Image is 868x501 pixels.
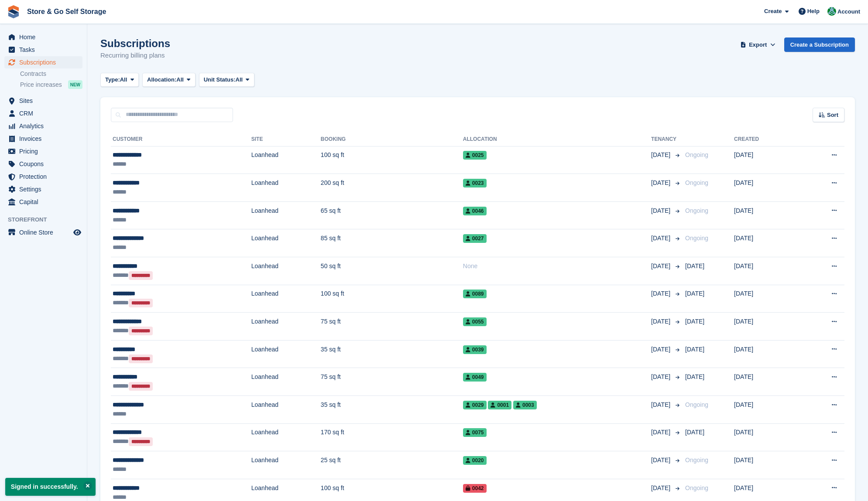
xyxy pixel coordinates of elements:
[827,7,836,16] img: Adeel Hussain
[4,183,82,195] a: menu
[4,158,82,170] a: menu
[734,451,798,479] td: [DATE]
[685,290,704,297] span: [DATE]
[20,81,62,89] span: Price increases
[463,373,487,382] span: 0049
[251,396,321,424] td: Loanhead
[463,456,487,465] span: 0020
[20,70,82,78] a: Contracts
[24,4,110,19] a: Store & Go Self Storage
[685,457,708,464] span: Ongoing
[251,285,321,313] td: Loanhead
[100,73,139,87] button: Type: All
[685,151,708,158] span: Ongoing
[685,346,704,353] span: [DATE]
[321,146,463,174] td: 100 sq ft
[251,146,321,174] td: Loanhead
[685,429,704,436] span: [DATE]
[19,183,72,195] span: Settings
[651,133,682,147] th: Tenancy
[321,201,463,229] td: 65 sq ft
[176,75,184,84] span: All
[19,56,72,68] span: Subscriptions
[4,170,82,183] a: menu
[463,133,651,147] th: Allocation
[463,401,487,409] span: 0029
[651,150,672,160] span: [DATE]
[321,340,463,368] td: 35 sq ft
[321,229,463,257] td: 85 sq ft
[321,285,463,313] td: 100 sq ft
[111,133,251,147] th: Customer
[321,368,463,396] td: 75 sq ft
[513,401,537,409] span: 0003
[734,340,798,368] td: [DATE]
[251,313,321,341] td: Loanhead
[5,478,96,496] p: Signed in successfully.
[488,401,511,409] span: 0001
[147,75,176,84] span: Allocation:
[251,257,321,285] td: Loanhead
[4,226,82,239] a: menu
[19,145,72,157] span: Pricing
[734,174,798,202] td: [DATE]
[734,368,798,396] td: [DATE]
[321,451,463,479] td: 25 sq ft
[764,7,782,16] span: Create
[734,396,798,424] td: [DATE]
[651,428,672,437] span: [DATE]
[685,373,704,380] span: [DATE]
[236,75,243,84] span: All
[739,37,777,52] button: Export
[19,133,72,145] span: Invoices
[19,196,72,208] span: Capital
[4,56,82,68] a: menu
[685,318,704,325] span: [DATE]
[105,75,120,84] span: Type:
[651,317,672,326] span: [DATE]
[651,234,672,243] span: [DATE]
[463,151,487,160] span: 0025
[8,215,87,224] span: Storefront
[19,158,72,170] span: Coupons
[251,229,321,257] td: Loanhead
[4,107,82,119] a: menu
[321,174,463,202] td: 200 sq ft
[7,5,20,18] img: stora-icon-8386f47178a22dfd0bd8f6a31ec36ba5ce8667c1dd55bd0f319d3a0aa187defe.svg
[19,31,72,43] span: Home
[651,456,672,465] span: [DATE]
[4,95,82,107] a: menu
[4,133,82,145] a: menu
[204,75,236,84] span: Unit Status:
[685,179,708,186] span: Ongoing
[4,145,82,157] a: menu
[463,207,487,215] span: 0046
[463,290,487,298] span: 0089
[4,196,82,208] a: menu
[651,484,672,493] span: [DATE]
[827,111,838,119] span: Sort
[651,345,672,354] span: [DATE]
[321,396,463,424] td: 35 sq ft
[251,368,321,396] td: Loanhead
[463,484,487,493] span: 0042
[651,400,672,409] span: [DATE]
[651,289,672,298] span: [DATE]
[19,120,72,132] span: Analytics
[651,178,672,187] span: [DATE]
[251,340,321,368] td: Loanhead
[20,80,82,89] a: Price increases NEW
[19,95,72,107] span: Sites
[734,201,798,229] td: [DATE]
[807,7,820,16] span: Help
[251,451,321,479] td: Loanhead
[734,146,798,174] td: [DATE]
[784,37,855,52] a: Create a Subscription
[100,37,170,49] h1: Subscriptions
[100,51,170,61] p: Recurring billing plans
[685,207,708,214] span: Ongoing
[251,423,321,451] td: Loanhead
[749,41,767,49] span: Export
[463,428,487,437] span: 0075
[685,484,708,491] span: Ongoing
